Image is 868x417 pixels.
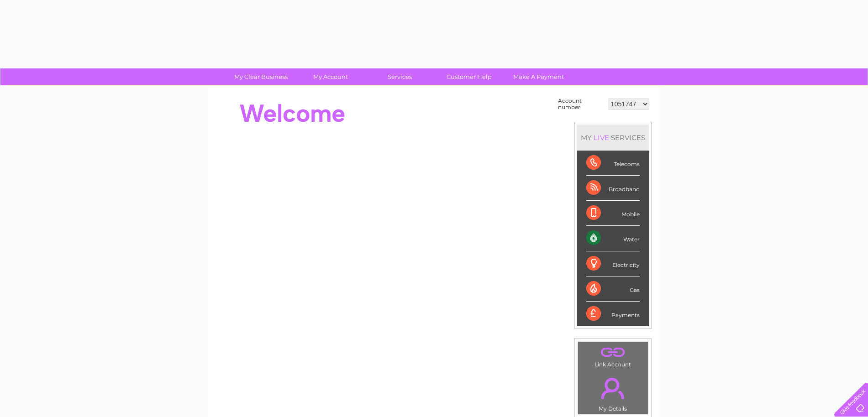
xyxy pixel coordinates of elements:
a: Services [362,68,437,85]
div: MY SERVICES [577,125,649,151]
div: Water [586,226,640,251]
a: . [580,372,646,404]
a: My Account [293,68,368,85]
div: Electricity [586,251,640,276]
div: Broadband [586,176,640,201]
div: LIVE [592,133,611,142]
div: Mobile [586,201,640,226]
a: Customer Help [431,68,507,85]
div: Payments [586,302,640,326]
a: . [580,344,646,360]
td: Link Account [578,341,648,370]
div: Telecoms [586,151,640,176]
a: My Clear Business [223,68,299,85]
td: My Details [578,370,648,415]
a: Make A Payment [501,68,576,85]
td: Account number [556,95,605,113]
div: Gas [586,276,640,302]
